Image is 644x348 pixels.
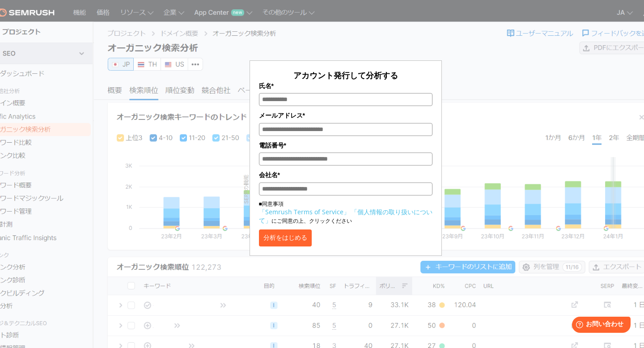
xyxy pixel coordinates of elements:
[564,313,634,338] iframe: Help widget launcher
[259,200,432,225] p: ■同意事項 にご同意の上、クリックください
[259,208,432,225] a: 「個人情報の取り扱いについて」
[259,140,432,150] label: 電話番号*
[259,229,312,246] button: 分析をはじめる
[259,208,350,216] a: 「Semrush Terms of Service」
[293,70,398,81] span: アカウント発行して分析する
[259,110,432,120] label: メールアドレス*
